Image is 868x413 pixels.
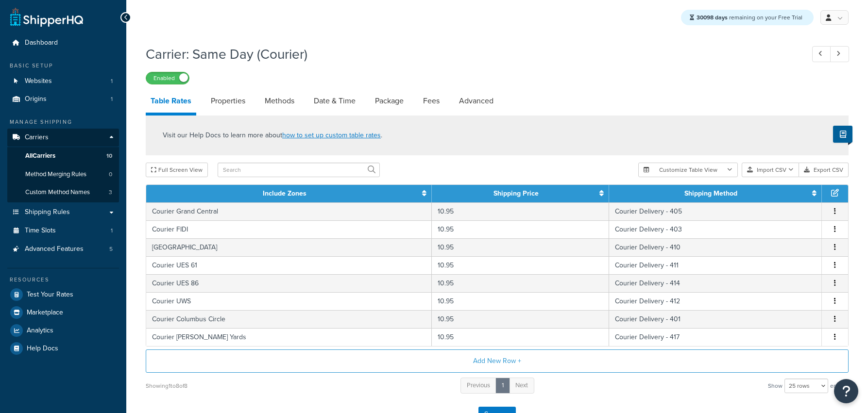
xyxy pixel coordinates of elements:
[697,13,802,22] span: remaining on your Free Trial
[25,188,90,197] span: Custom Method Names
[25,95,47,103] span: Origins
[7,240,119,258] a: Advanced Features5
[830,46,849,62] a: Next Record
[7,147,119,165] a: AllCarriers10
[7,165,119,183] a: Method Merging Rules0
[494,188,539,198] a: Shipping Price
[263,188,306,198] a: Include Zones
[830,379,849,393] span: entries
[146,310,432,328] td: Courier Columbus Circle
[206,89,250,113] a: Properties
[25,39,58,47] span: Dashboard
[146,220,432,238] td: Courier FIDI
[106,152,112,160] span: 10
[7,286,119,303] a: Test Your Rates
[609,328,822,346] td: Courier Delivery - 417
[111,77,113,85] span: 1
[834,379,858,403] button: Open Resource Center
[7,62,119,70] div: Basic Setup
[7,183,119,201] a: Custom Method Names3
[432,274,609,292] td: 10.95
[146,238,432,256] td: [GEOGRAPHIC_DATA]
[111,227,113,235] span: 1
[467,380,490,390] span: Previous
[7,90,119,108] li: Origins
[609,238,822,256] td: Courier Delivery - 410
[370,89,408,113] a: Package
[7,340,119,357] a: Help Docs
[432,202,609,220] td: 10.95
[812,46,831,62] a: Previous Record
[609,256,822,274] td: Courier Delivery - 411
[109,170,112,179] span: 0
[454,89,498,113] a: Advanced
[218,163,380,177] input: Search
[515,380,528,390] span: Next
[432,256,609,274] td: 10.95
[7,276,119,284] div: Resources
[7,240,119,258] li: Advanced Features
[7,34,119,52] a: Dashboard
[27,291,73,299] span: Test Your Rates
[146,292,432,310] td: Courier UWS
[109,245,113,253] span: 5
[7,129,119,147] a: Carriers
[7,90,119,108] a: Origins1
[7,165,119,183] li: Method Merging Rules
[309,89,360,113] a: Date & Time
[7,72,119,90] a: Websites1
[509,378,534,394] a: Next
[7,222,119,240] li: Time Slots
[146,45,794,64] h1: Carrier: Same Day (Courier)
[260,89,299,113] a: Methods
[432,220,609,238] td: 10.95
[7,222,119,240] a: Time Slots1
[25,133,49,142] span: Carriers
[609,220,822,238] td: Courier Delivery - 403
[282,130,381,140] a: how to set up custom table rates
[7,322,119,339] a: Analytics
[7,203,119,221] a: Shipping Rules
[109,188,112,197] span: 3
[432,310,609,328] td: 10.95
[742,163,799,177] button: Import CSV
[27,309,63,317] span: Marketplace
[432,328,609,346] td: 10.95
[609,292,822,310] td: Courier Delivery - 412
[146,349,849,373] button: Add New Row +
[146,379,187,393] div: Showing 1 to 8 of 8
[27,345,58,353] span: Help Docs
[7,118,119,126] div: Manage Shipping
[460,378,496,394] a: Previous
[638,163,738,177] button: Customize Table View
[768,379,783,393] span: Show
[833,126,852,143] button: Show Help Docs
[7,304,119,321] a: Marketplace
[799,163,849,177] button: Export CSV
[432,238,609,256] td: 10.95
[25,152,55,160] span: All Carriers
[7,72,119,90] li: Websites
[7,183,119,201] li: Custom Method Names
[684,188,737,198] a: Shipping Method
[25,227,56,235] span: Time Slots
[146,328,432,346] td: Courier [PERSON_NAME] Yards
[495,378,510,394] a: 1
[609,310,822,328] td: Courier Delivery - 401
[25,245,84,253] span: Advanced Features
[609,274,822,292] td: Courier Delivery - 414
[25,170,86,179] span: Method Merging Rules
[25,208,70,216] span: Shipping Rules
[27,327,53,335] span: Analytics
[25,77,52,85] span: Websites
[146,72,189,84] label: Enabled
[163,130,382,141] p: Visit our Help Docs to learn more about .
[146,89,196,116] a: Table Rates
[111,95,113,103] span: 1
[7,129,119,202] li: Carriers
